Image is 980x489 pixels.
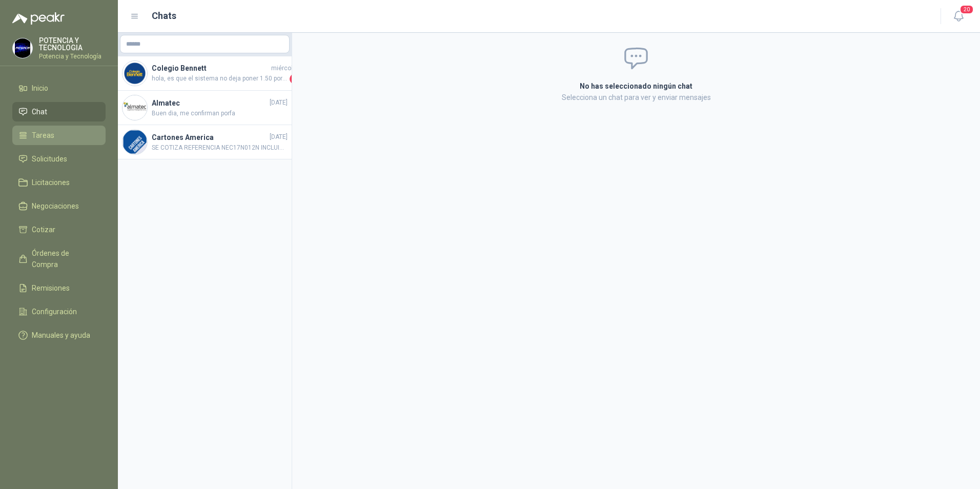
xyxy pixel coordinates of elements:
span: [DATE] [270,132,288,142]
span: 20 [959,5,974,14]
img: Company Logo [122,95,147,120]
p: Potencia y Tecnología [39,53,106,59]
h2: No has seleccionado ningún chat [457,80,815,92]
span: Licitaciones [32,177,70,188]
p: Selecciona un chat para ver y enviar mensajes [457,92,815,103]
a: Remisiones [12,278,106,298]
a: Tareas [12,126,106,145]
span: Negociaciones [32,200,79,212]
span: hola, es que el sistema no deja poner 1.50 por eso pusimos VER DESCRIPCIÓN...les aparece? [152,74,288,84]
a: Inicio [12,78,106,98]
img: Company Logo [122,130,147,154]
span: Chat [32,106,47,117]
p: POTENCIA Y TECNOLOGIA [39,37,106,51]
a: Company LogoAlmatec[DATE]Buen dia, me confirman porfa [118,91,292,125]
span: [DATE] [270,98,288,108]
a: Licitaciones [12,173,106,192]
a: Manuales y ayuda [12,325,106,345]
span: Remisiones [32,282,70,294]
h4: Colegio Bennett [152,63,269,74]
h1: Chats [152,9,176,23]
h4: Almatec [152,97,268,109]
a: Negociaciones [12,196,106,216]
span: Buen dia, me confirman porfa [152,109,288,118]
a: Configuración [12,302,106,321]
span: Inicio [32,83,48,94]
span: Cotizar [32,224,55,235]
img: Company Logo [13,38,32,58]
a: Solicitudes [12,149,106,169]
img: Logo peakr [12,12,65,25]
img: Company Logo [122,61,147,86]
span: Tareas [32,130,54,141]
span: 2 [290,74,300,84]
span: Solicitudes [32,153,67,165]
span: Configuración [32,306,77,317]
a: Cotizar [12,220,106,239]
span: Manuales y ayuda [32,330,90,341]
span: SE COTIZA REFERENCIA NEC17N012N INCLUIDA TUERCA [152,143,288,153]
a: Órdenes de Compra [12,243,106,274]
span: miércoles [271,64,300,73]
a: Company LogoColegio Bennettmiércoleshola, es que el sistema no deja poner 1.50 por eso pusimos VE... [118,56,292,91]
a: Company LogoCartones America[DATE]SE COTIZA REFERENCIA NEC17N012N INCLUIDA TUERCA [118,125,292,159]
h4: Cartones America [152,132,268,143]
a: Chat [12,102,106,121]
span: Órdenes de Compra [32,248,96,270]
button: 20 [949,7,968,26]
